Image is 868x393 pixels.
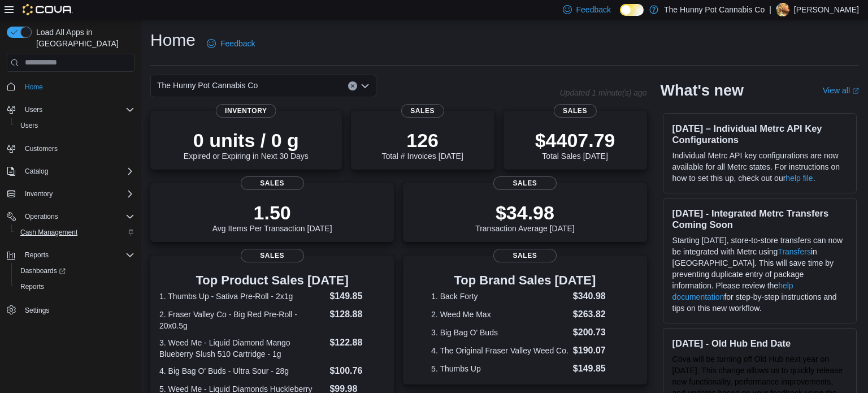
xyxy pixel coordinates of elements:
[20,303,134,317] span: Settings
[159,274,385,287] h3: Top Product Sales [DATE]
[2,140,139,157] button: Customers
[2,163,139,179] button: Catalog
[241,176,304,190] span: Sales
[769,3,771,16] p: |
[241,249,304,262] span: Sales
[672,235,847,314] p: Starting [DATE], store-to-store transfers can now be integrated with Metrc using in [GEOGRAPHIC_D...
[381,129,463,152] p: 126
[431,291,568,302] dt: 1. Back Forty
[852,88,859,94] svg: External link
[672,208,847,230] h3: [DATE] - Integrated Metrc Transfers Coming Soon
[20,80,134,94] span: Home
[20,141,134,156] span: Customers
[216,104,276,118] span: Inventory
[20,142,62,156] a: Customers
[573,344,619,357] dd: $190.07
[431,309,568,320] dt: 2. Weed Me Max
[184,129,309,161] div: Expired or Expiring in Next 30 Days
[202,32,259,55] a: Feedback
[573,362,619,375] dd: $149.85
[20,210,134,223] span: Operations
[661,81,744,100] h2: What's new
[20,103,134,116] span: Users
[23,4,73,15] img: Cova
[573,290,619,303] dd: $340.98
[11,118,139,133] button: Users
[20,282,44,291] span: Reports
[776,3,789,16] div: Ryan Noble
[150,29,196,51] h1: Home
[25,167,48,176] span: Catalog
[620,4,644,16] input: Dark Mode
[431,327,568,338] dt: 3. Big Bag O' Buds
[157,79,258,92] span: The Hunny Pot Cannabis Co
[20,187,134,201] span: Inventory
[672,338,847,349] h3: [DATE] - Old Hub End Date
[16,264,70,278] a: Dashboards
[475,201,575,224] p: $34.98
[25,212,58,221] span: Operations
[620,16,620,16] span: Dark Mode
[7,74,134,348] nav: Complex example
[493,249,557,262] span: Sales
[25,144,58,153] span: Customers
[20,210,63,223] button: Operations
[573,308,619,321] dd: $263.82
[20,304,54,317] a: Settings
[2,186,139,202] button: Inventory
[16,119,42,132] a: Users
[672,281,793,301] a: help documentation
[778,247,811,256] a: Transfers
[2,247,139,263] button: Reports
[25,105,42,114] span: Users
[2,79,139,95] button: Home
[159,291,325,302] dt: 1. Thumbs Up - Sativa Pre-Roll - 2x1g
[2,209,139,224] button: Operations
[20,165,53,178] button: Catalog
[16,264,134,278] span: Dashboards
[431,345,568,356] dt: 4. The Original Fraser Valley Weed Co.
[576,4,611,15] span: Feedback
[20,248,134,262] span: Reports
[535,129,615,161] div: Total Sales [DATE]
[535,129,615,152] p: $4407.79
[672,150,847,184] p: Individual Metrc API key configurations are now available for all Metrc states. For instructions ...
[11,279,139,295] button: Reports
[16,280,49,293] a: Reports
[25,189,53,198] span: Inventory
[823,86,859,95] a: View allExternal link
[159,309,325,331] dt: 2. Fraser Valley Co - Big Red Pre-Roll - 20x0.5g
[184,129,309,152] p: 0 units / 0 g
[329,336,385,349] dd: $122.88
[329,364,385,378] dd: $100.76
[16,226,82,239] a: Cash Management
[11,224,139,240] button: Cash Management
[212,201,332,224] p: 1.50
[11,263,139,279] a: Dashboards
[573,326,619,339] dd: $200.73
[20,187,57,201] button: Inventory
[16,280,134,293] span: Reports
[20,165,134,178] span: Catalog
[220,38,255,49] span: Feedback
[672,123,847,145] h3: [DATE] – Individual Metrc API Key Configurations
[2,301,139,318] button: Settings
[431,274,619,287] h3: Top Brand Sales [DATE]
[20,80,47,94] a: Home
[20,266,66,275] span: Dashboards
[16,119,134,132] span: Users
[32,27,134,49] span: Load All Apps in [GEOGRAPHIC_DATA]
[2,102,139,118] button: Users
[785,174,813,183] a: help file
[431,363,568,374] dt: 5. Thumbs Up
[20,248,53,262] button: Reports
[348,81,357,90] button: Clear input
[329,290,385,303] dd: $149.85
[20,121,38,130] span: Users
[20,103,47,116] button: Users
[212,201,332,233] div: Avg Items Per Transaction [DATE]
[401,104,444,118] span: Sales
[16,226,134,239] span: Cash Management
[794,3,859,16] p: [PERSON_NAME]
[553,104,596,118] span: Sales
